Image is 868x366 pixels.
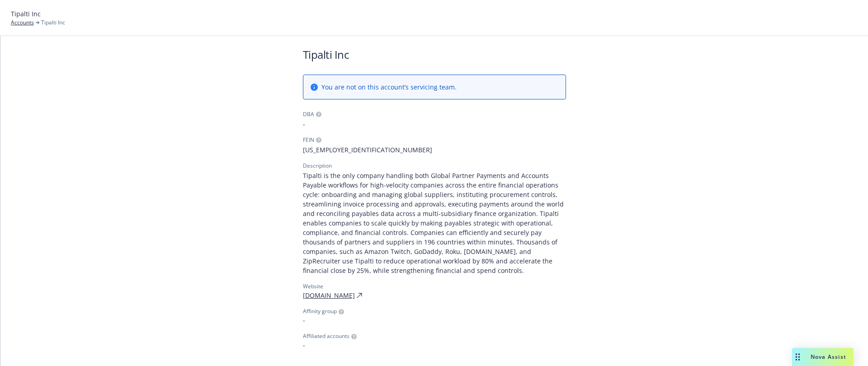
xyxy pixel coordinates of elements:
span: [US_EMPLOYER_IDENTIFICATION_NUMBER] [303,145,566,155]
span: - [303,119,566,129]
div: Description [303,162,332,170]
button: Nova Assist [792,348,854,366]
span: Affiliated accounts [303,332,349,340]
a: [DOMAIN_NAME] [303,291,355,300]
div: Website [303,282,566,291]
span: Tipalti Inc [11,9,41,19]
span: Affinity group [303,307,337,315]
span: You are not on this account’s servicing team. [321,82,457,92]
span: Tipalti is the only company handling both Global Partner Payments and Accounts Payable workflows ... [303,171,566,275]
a: Accounts [11,19,34,27]
div: DBA [303,110,314,118]
span: Nova Assist [811,353,846,361]
div: FEIN [303,136,314,144]
h1: Tipalti Inc [303,47,566,62]
span: - [303,340,566,350]
div: Drag to move [792,348,803,366]
span: - [303,315,566,325]
span: Tipalti Inc [41,19,65,27]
